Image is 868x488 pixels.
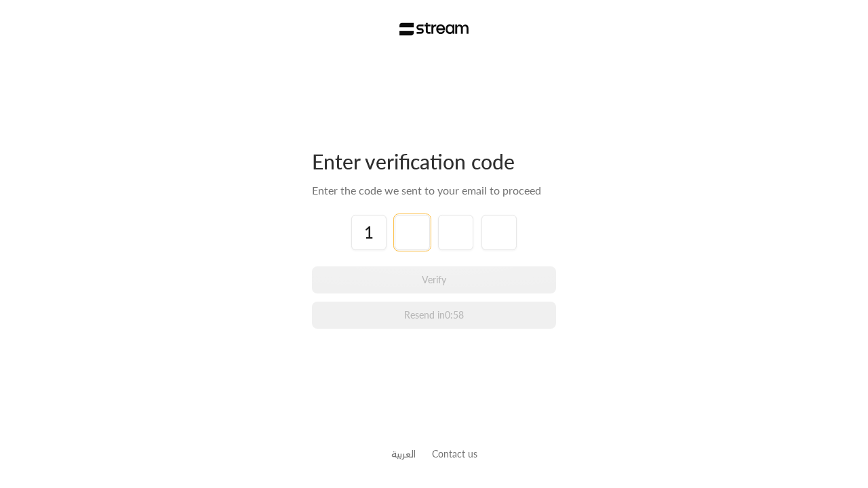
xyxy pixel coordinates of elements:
div: Enter the code we sent to your email to proceed [312,182,556,199]
a: Contact us [432,448,477,460]
button: Contact us [432,447,477,461]
div: Enter verification code [312,148,556,174]
a: العربية [391,441,416,466]
img: Stream Logo [399,22,469,36]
